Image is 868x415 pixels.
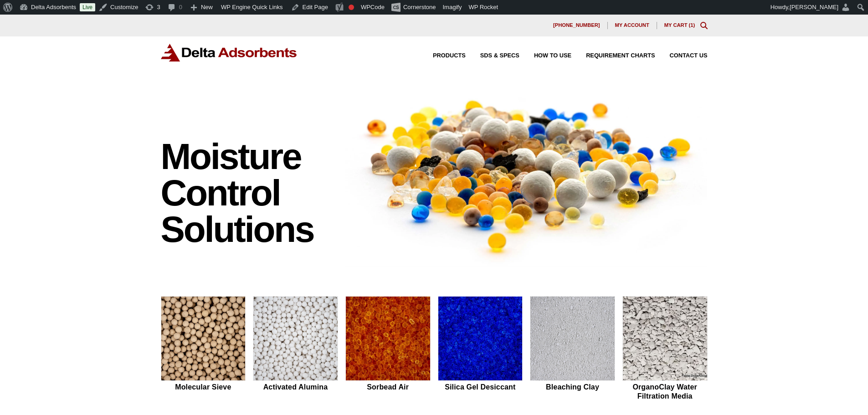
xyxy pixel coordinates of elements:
h2: Sorbead Air [345,383,431,391]
a: OrganoClay Water Filtration Media [622,296,708,402]
a: Bleaching Clay [530,296,615,402]
a: Products [418,53,466,59]
h2: Bleaching Clay [530,383,615,391]
h2: Molecular Sieve [161,383,246,391]
a: How to Use [519,53,571,59]
span: [PHONE_NUMBER] [553,23,600,28]
a: Live [80,3,95,11]
span: How to Use [534,53,571,59]
span: 1 [690,22,693,28]
span: [PERSON_NAME] [790,4,838,10]
h2: OrganoClay Water Filtration Media [622,383,708,400]
a: My Cart (1) [664,22,695,28]
a: Requirement Charts [571,53,655,59]
a: Activated Alumina [253,296,338,402]
div: Toggle Modal Content [700,22,708,29]
div: Focus keyphrase not set [349,5,354,10]
h2: Activated Alumina [253,383,338,391]
span: Contact Us [670,53,708,59]
a: SDS & SPECS [466,53,519,59]
img: Image [345,83,708,267]
span: Requirement Charts [586,53,655,59]
span: My account [615,23,649,28]
span: SDS & SPECS [480,53,519,59]
a: Contact Us [655,53,708,59]
span: Products [433,53,466,59]
a: Silica Gel Desiccant [438,296,523,402]
a: Sorbead Air [345,296,431,402]
h2: Silica Gel Desiccant [438,383,523,391]
a: My account [608,22,657,29]
h1: Moisture Control Solutions [161,138,337,248]
a: [PHONE_NUMBER] [546,22,608,29]
img: Delta Adsorbents [161,44,298,61]
a: Molecular Sieve [161,296,246,402]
